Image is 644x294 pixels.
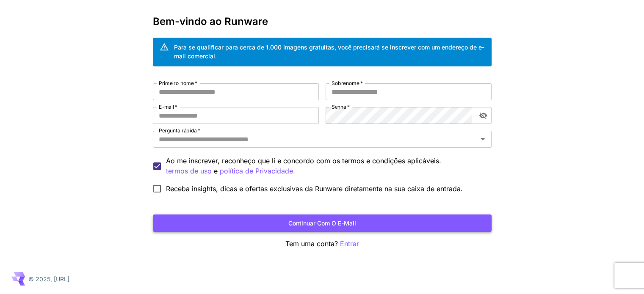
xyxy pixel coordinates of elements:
[214,167,218,175] font: e
[332,80,359,86] font: Sobrenome
[340,239,359,249] button: Entrar
[166,157,441,165] font: Ao me inscrever, reconheço que li e concordo com os termos e condições aplicáveis.
[166,167,212,175] font: termos de uso
[166,166,212,176] button: Ao me inscrever, reconheço que li e concordo com os termos e condições aplicáveis. e política de ...
[153,15,268,27] font: Bem-vindo ao Runware
[332,104,346,110] font: Senha
[220,166,295,176] button: Ao me inscrever, reconheço que li e concordo com os termos e condições aplicáveis. termos de uso e
[285,239,338,248] font: Tem uma conta?
[166,184,463,193] font: Receba insights, dicas e ofertas exclusivas da Runware diretamente na sua caixa de entrada.
[174,44,484,60] font: Para se qualificar para cerca de 1.000 imagens gratuitas, você precisará se inscrever com um ende...
[220,167,295,175] font: política de Privacidade.
[28,275,69,283] font: © 2025, [URL]
[159,80,194,86] font: Primeiro nome
[288,220,356,227] font: Continuar com o e-mail
[153,214,492,232] button: Continuar com o e-mail
[159,104,174,110] font: E-mail
[475,108,491,123] button: alternar visibilidade da senha
[477,133,489,145] button: Abrir
[159,127,197,134] font: Pergunta rápida
[340,239,359,248] font: Entrar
